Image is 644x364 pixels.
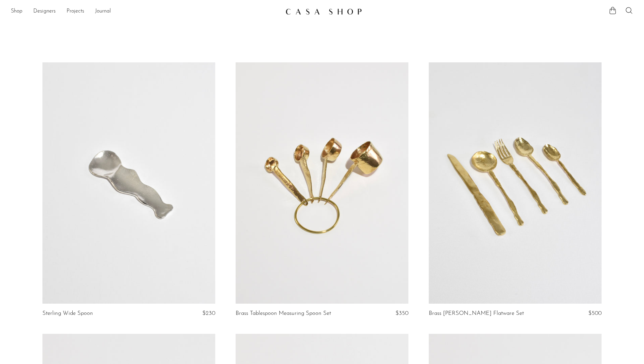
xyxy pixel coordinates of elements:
a: Brass Tablespoon Measuring Spoon Set [236,310,331,317]
nav: Desktop navigation [11,6,280,17]
span: $230 [202,310,215,316]
a: Brass [PERSON_NAME] Flatware Set [429,310,524,317]
ul: NEW HEADER MENU [11,6,280,17]
a: Projects [67,7,84,16]
a: Journal [95,7,111,16]
a: Sterling Wide Spoon [42,310,93,317]
a: Designers [33,7,56,16]
span: $350 [395,310,408,316]
span: $500 [588,310,602,316]
a: Shop [11,7,22,16]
